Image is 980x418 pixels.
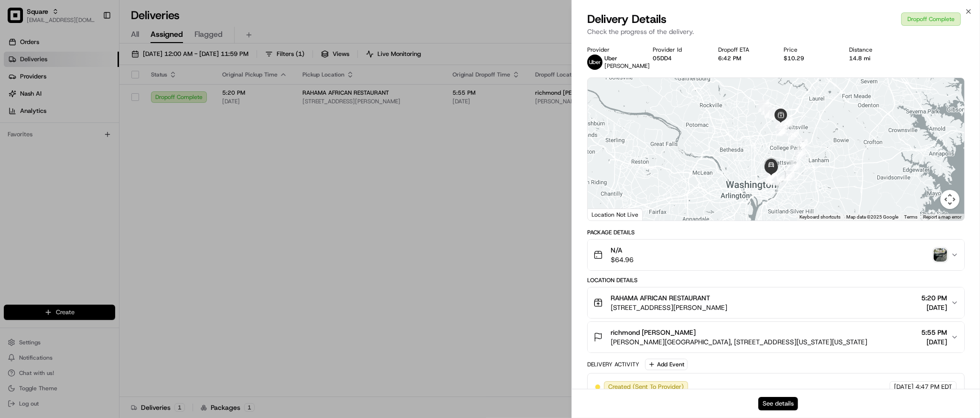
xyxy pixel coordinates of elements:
[718,46,768,54] div: Dropoff ETA
[940,190,959,209] button: Map camera controls
[19,139,73,148] span: Knowledge Base
[846,214,898,220] span: Map data ©2025 Google
[921,293,947,303] span: 5:20 PM
[588,209,643,220] div: Location Not Live
[590,208,622,220] a: Open this area in Google Maps (opens a new window)
[921,328,947,337] span: 5:55 PM
[6,135,77,152] a: 📗Knowledge Base
[10,140,17,147] div: 📗
[588,287,964,318] button: RAHAMA AFRICAN RESTAURANT[STREET_ADDRESS][PERSON_NAME]5:20 PM[DATE]
[774,175,784,186] div: 30
[894,383,914,391] span: [DATE]
[758,397,798,410] button: See details
[758,101,769,112] div: 2
[799,214,840,220] button: Keyboard shortcuts
[32,101,121,109] div: We're available if you need us!
[611,293,710,303] span: RAHAMA AFRICAN RESTAURANT
[77,135,157,152] a: 💻API Documentation
[778,119,788,129] div: 22
[761,104,772,115] div: 3
[95,162,116,169] span: Pylon
[608,383,684,391] span: Created (Sent To Provider)
[921,303,947,312] span: [DATE]
[784,171,794,181] div: 29
[611,255,634,264] span: $64.96
[923,214,961,220] a: Report a map error
[718,55,768,62] div: 6:42 PM
[604,62,650,70] span: [PERSON_NAME]
[776,126,787,136] div: 24
[25,62,158,72] input: Clear
[81,140,88,147] div: 💻
[849,46,899,54] div: Distance
[587,27,965,36] p: Check the progress of the delivery.
[772,110,782,120] div: 7
[587,361,639,368] div: Delivery Activity
[587,46,637,54] div: Provider
[788,130,798,140] div: 25
[915,383,952,391] span: 4:47 PM EDT
[653,46,703,54] div: Provider Id
[921,337,947,347] span: [DATE]
[769,109,780,119] div: 6
[590,208,622,220] img: Google
[587,55,603,70] img: uber-new-logo.jpeg
[645,359,688,370] button: Add Event
[797,139,808,149] div: 26
[588,240,964,270] button: N/A$64.96photo_proof_of_delivery image
[611,337,867,347] span: [PERSON_NAME][GEOGRAPHIC_DATA], [STREET_ADDRESS][US_STATE][US_STATE]
[587,11,667,27] span: Delivery Details
[10,10,29,29] img: Nash
[611,328,696,337] span: richmond [PERSON_NAME]
[784,55,834,62] div: $10.29
[67,162,116,169] a: Powered byPylon
[162,94,174,106] button: Start new chat
[759,99,769,110] div: 1
[784,46,834,54] div: Price
[604,55,617,62] span: Uber
[775,118,786,128] div: 21
[765,107,775,117] div: 5
[588,322,964,352] button: richmond [PERSON_NAME][PERSON_NAME][GEOGRAPHIC_DATA], [STREET_ADDRESS][US_STATE][US_STATE]5:55 PM...
[611,303,727,312] span: [STREET_ADDRESS][PERSON_NAME]
[587,276,965,284] div: Location Details
[10,38,174,54] p: Welcome 👋
[587,229,965,236] div: Package Details
[10,91,27,109] img: 1736555255976-a54dd68f-1ca7-489b-9aae-adbdc363a1c4
[653,55,672,62] button: 05DD4
[611,245,634,255] span: N/A
[795,148,806,159] div: 27
[934,248,947,262] img: photo_proof_of_delivery image
[904,214,917,220] a: Terms (opens in new tab)
[32,91,157,101] div: Start new chat
[790,160,801,171] div: 28
[849,55,899,62] div: 14.8 mi
[90,139,153,148] span: API Documentation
